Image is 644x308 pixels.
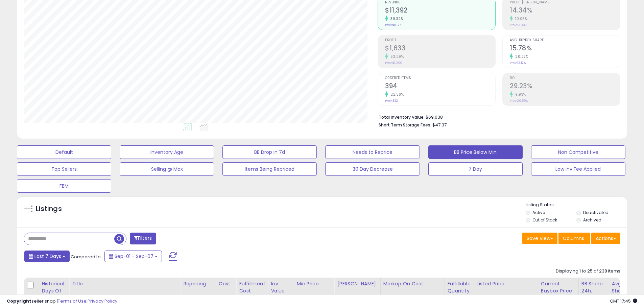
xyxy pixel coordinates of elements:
div: Historical Days Of Supply [42,280,66,302]
b: Total Inventory Value: [379,114,425,120]
div: seller snap | | [7,298,117,305]
button: Filters [130,233,156,244]
button: BB Drop in 7d [222,145,317,159]
div: Displaying 1 to 25 of 238 items [556,268,620,275]
span: Revenue [385,1,495,4]
div: Cost [219,280,234,287]
h2: $1,633 [385,44,495,53]
span: Last 7 Days [34,253,61,260]
small: Prev: 13.03% [510,23,527,27]
span: 2025-09-15 17:45 GMT [610,298,637,304]
small: 9.93% [513,92,526,97]
a: Terms of Use [58,298,87,304]
div: Fulfillment Cost [239,280,265,294]
strong: Copyright [7,298,31,304]
h2: 394 [385,82,495,91]
button: Columns [558,233,590,244]
button: Inventory Age [120,145,214,159]
span: Compared to: [71,254,102,260]
label: Deactivated [583,210,609,215]
button: 7 Day [428,162,523,176]
div: [PERSON_NAME] [337,280,377,287]
small: Prev: 13.12% [510,61,526,65]
span: Profit [PERSON_NAME] [510,1,620,4]
button: Items Being Repriced [222,162,317,176]
h2: $11,392 [385,6,495,16]
div: Fulfillable Quantity [448,280,471,294]
h2: 15.78% [510,44,620,53]
span: Columns [563,235,584,242]
div: BB Share 24h. [581,280,606,294]
label: Out of Stock [532,217,557,223]
small: 20.27% [513,54,528,59]
div: Markup on Cost [383,280,442,287]
button: Top Sellers [17,162,111,176]
a: Privacy Policy [88,298,117,304]
h2: 14.34% [510,6,620,16]
h5: Listings [36,204,62,214]
button: BB Price Below Min [428,145,523,159]
small: 39.32% [388,16,403,21]
li: $69,038 [379,113,615,121]
button: Actions [591,233,620,244]
button: Needs to Reprice [325,145,420,159]
small: Prev: 26.59% [510,99,528,103]
small: 10.05% [513,16,527,21]
small: Prev: $1,066 [385,61,402,65]
span: Profit [385,39,495,42]
button: Default [17,145,111,159]
small: 53.29% [388,54,404,59]
th: The percentage added to the cost of goods (COGS) that forms the calculator for Min & Max prices. [380,278,445,304]
span: Sep-01 - Sep-07 [115,253,153,260]
span: Ordered Items [385,76,495,80]
span: $47.37 [432,122,447,128]
button: Sep-01 - Sep-07 [104,251,162,262]
label: Archived [583,217,601,223]
small: Prev: $8,177 [385,23,401,27]
span: Avg. Buybox Share [510,39,620,42]
small: 22.36% [388,92,404,97]
div: Inv. value [271,280,291,294]
div: Avg BB Share [612,280,637,294]
button: Last 7 Days [24,251,70,262]
button: Save View [522,233,557,244]
button: 30 Day Decrease [325,162,420,176]
div: Listed Price [477,280,535,287]
div: Title [72,280,177,287]
div: Min Price [296,280,331,287]
button: Non Competitive [531,145,625,159]
b: Short Term Storage Fees: [379,122,431,128]
label: Active [532,210,545,215]
p: Listing States: [526,202,627,208]
button: FBM [17,179,111,193]
h2: 29.23% [510,82,620,91]
button: Low Inv Fee Applied [531,162,625,176]
div: Repricing [183,280,213,287]
span: ROI [510,76,620,80]
div: Current Buybox Price [541,280,576,294]
button: Selling @ Max [120,162,214,176]
small: Prev: 322 [385,99,398,103]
